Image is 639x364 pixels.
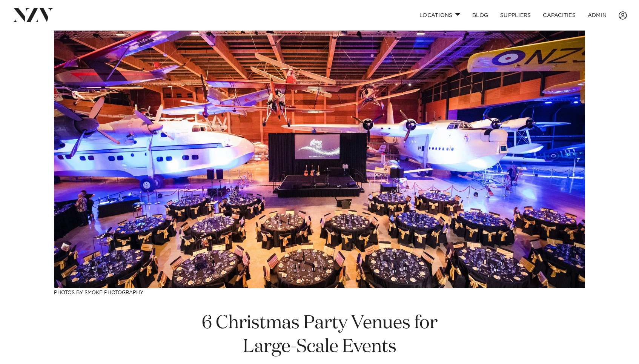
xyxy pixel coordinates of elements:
img: nzv-logo.png [12,8,53,22]
img: 6 Christmas Party Venues for Large-Scale Events [54,31,585,288]
a: Capacities [537,7,582,23]
h1: 6 Christmas Party Venues for Large-Scale Events [190,312,449,359]
a: BLOG [466,7,494,23]
a: Locations [413,7,466,23]
a: ADMIN [582,7,613,23]
a: Photos by Smoke Photography [54,290,143,295]
a: SUPPLIERS [494,7,537,23]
